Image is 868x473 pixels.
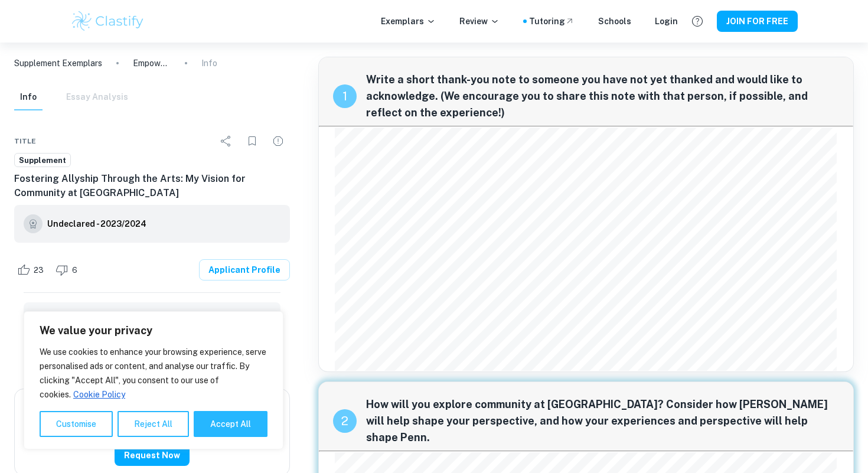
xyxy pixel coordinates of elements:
div: Bookmark [240,129,264,153]
p: Review [459,15,500,28]
h6: Fostering Allyship Through the Arts: My Vision for Community at [GEOGRAPHIC_DATA] [14,172,290,200]
a: Login [655,15,678,28]
div: recipe [333,409,357,433]
span: Title [14,136,36,146]
div: recipe [333,84,357,108]
img: Clastify logo [70,9,145,33]
div: Share [214,129,238,153]
span: Supplement [15,155,70,167]
a: Undeclared - 2023/2024 [47,214,146,233]
p: Info [201,57,217,70]
a: Cookie Policy [73,389,126,400]
span: 6 [66,265,84,276]
span: Write a short thank-you note to someone you have not yet thanked and would like to acknowledge. (... [366,71,840,121]
div: We value your privacy [24,311,283,449]
button: Accept All [194,411,267,437]
span: How will you explore community at [GEOGRAPHIC_DATA]? Consider how [PERSON_NAME] will help shape y... [366,396,840,446]
a: Applicant Profile [199,259,290,280]
button: Request Now [115,445,190,466]
button: Help and Feedback [687,11,707,31]
p: We value your privacy [40,324,267,338]
p: We use cookies to enhance your browsing experience, serve personalised ads or content, and analys... [40,345,267,402]
a: Tutoring [529,15,575,28]
button: Customise [40,411,113,437]
a: Supplement Exemplars [14,57,102,70]
div: Like [14,260,50,279]
button: Info [14,84,43,110]
a: Supplement [14,153,71,168]
span: 23 [27,265,50,276]
h6: Undeclared - 2023/2024 [47,217,146,230]
div: Report issue [266,129,290,153]
a: Schools [598,15,631,28]
button: Reject All [118,411,189,437]
p: Empowering Dreams: A Thank-You Note [133,57,171,70]
p: Exemplars [381,15,436,28]
button: JOIN FOR FREE [717,11,798,32]
div: Dislike [53,260,84,279]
